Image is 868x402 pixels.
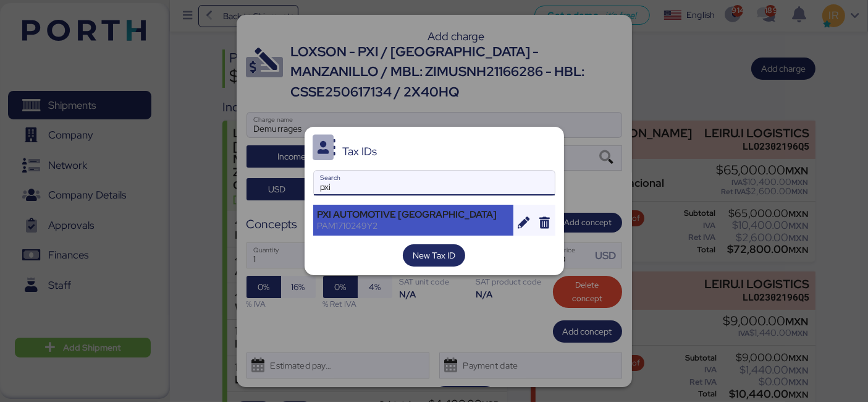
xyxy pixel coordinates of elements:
div: Tax IDs [342,146,377,157]
div: PAM1710249Y2 [318,220,510,231]
input: Search [314,171,555,195]
div: PXI AUTOMOTIVE [GEOGRAPHIC_DATA] [318,209,510,220]
span: New Tax ID [413,248,455,263]
button: New Tax ID [403,244,465,267]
